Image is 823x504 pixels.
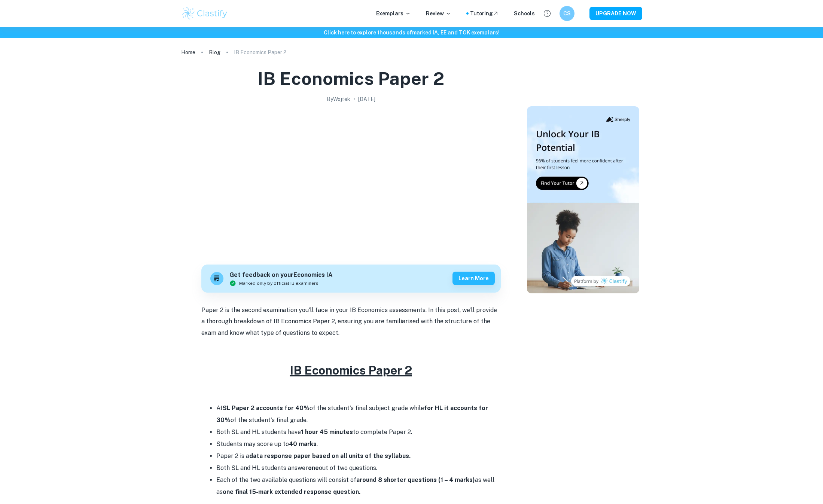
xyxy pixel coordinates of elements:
[181,6,229,21] img: Clastify logo
[229,271,333,280] h6: Get feedback on your Economics IA
[234,48,286,56] p: IB Economics Paper 2
[216,474,501,498] li: Each of the two available questions will consist of as well as
[201,305,501,339] p: Paper 2 is the second examination you'll face in your IB Economics assessments. In this post, we’...
[327,95,350,103] h2: By Wojtek
[216,438,501,450] li: Students may score up to .
[452,272,495,285] button: Learn more
[527,106,639,293] img: Thumbnail
[358,95,375,103] h2: [DATE]
[560,6,574,21] button: CS
[301,428,328,436] strong: 1 hour 45
[356,476,437,483] strong: around 8 shorter questions
[470,9,499,18] a: Tutoring
[289,440,317,448] strong: 40 marks
[290,363,412,377] u: IB Economics Paper 2
[216,462,501,474] li: Both SL and HL students answer out of two questions.
[201,106,501,256] img: IB Economics Paper 2 cover image
[249,452,411,459] strong: data response paper based on all units of the syllabus.
[563,9,571,18] h6: CS
[216,450,501,462] li: Paper 2 is a
[329,428,353,436] strong: minutes
[216,404,488,424] strong: for HL it accounts for 30%
[438,476,475,483] strong: (1 – 4 marks)
[201,265,501,293] a: Get feedback on yourEconomics IAMarked only by official IB examinersLearn more
[181,47,195,58] a: Home
[426,9,451,18] p: Review
[239,280,318,287] span: Marked only by official IB examiners
[216,402,501,426] li: At of the student's final subject grade while of the student's final grade.
[589,7,642,20] button: UPGRADE NOW
[376,9,411,18] p: Exemplars
[353,95,355,103] p: •
[223,404,310,412] strong: SL Paper 2 accounts for 40%
[257,67,444,91] h1: IB Economics Paper 2
[308,464,319,471] strong: one
[541,7,554,20] button: Help and Feedback
[209,47,220,58] a: Blog
[514,9,535,18] a: Schools
[223,488,360,495] strong: one final 15-mark extended response question.
[1,28,822,37] h6: Click here to explore thousands of marked IA, EE and TOK exemplars !
[216,426,501,438] li: Both SL and HL students have to complete Paper 2.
